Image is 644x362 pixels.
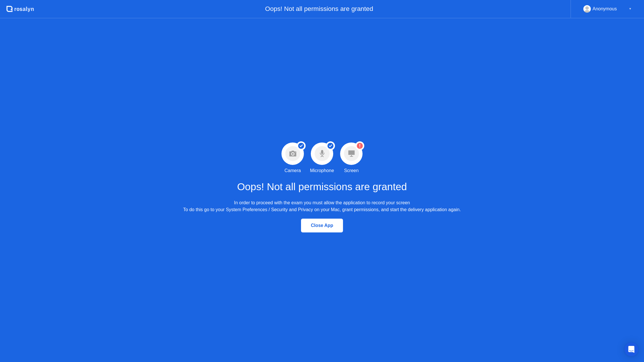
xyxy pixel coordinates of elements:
div: ▼ [629,5,632,13]
div: In order to proceed with the exam you must allow the application to record your screen To do this... [183,199,461,213]
div: Microphone [310,167,334,174]
div: Close App [303,223,341,228]
div: Screen [344,167,359,174]
button: Close App [301,219,343,232]
div: Open Intercom Messenger [624,342,638,356]
h1: Oops! Not all permissions are granted [237,179,407,195]
div: Camera [285,167,301,174]
div: Anonymous [593,5,617,13]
